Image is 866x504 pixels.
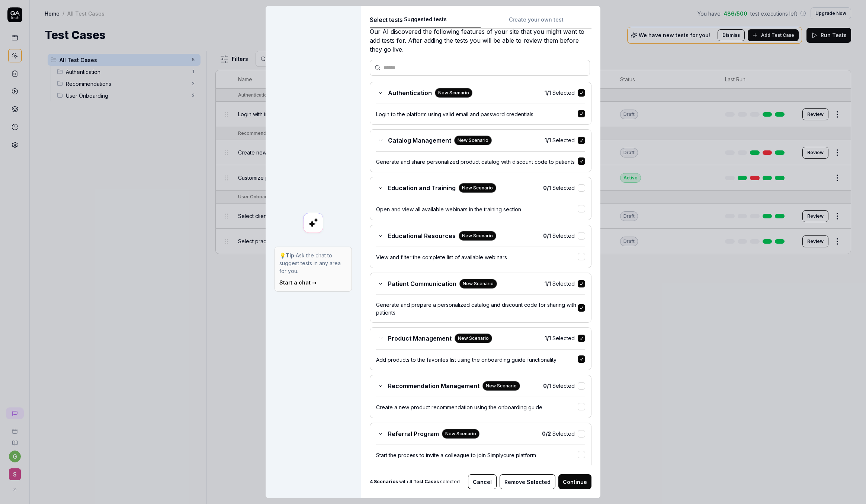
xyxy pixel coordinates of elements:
span: Selected [543,184,575,192]
span: Recommendation Management [388,381,479,390]
a: Start a chat → [279,279,317,286]
b: 1 / 1 [545,335,551,341]
button: Continue [558,474,591,489]
b: 0 / 1 [543,383,551,389]
div: View and filter the complete list of available webinars [376,253,578,261]
button: Create your own test [481,15,591,29]
b: 4 Test Cases [409,479,439,484]
div: Our AI discovered the following features of your site that you might want to add tests for. After... [370,27,591,54]
p: 💡 Ask the chat to suggest tests in any area for you. [279,251,347,275]
span: Selected [545,280,575,287]
div: New Scenario [459,279,497,289]
div: Generate and share personalized product catalog with discount code to patients [376,158,578,166]
div: Generate and prepare a personalized catalog and discount code for sharing with patients [376,301,578,316]
span: Referral Program [388,429,439,438]
b: 1 / 1 [545,90,551,96]
span: Selected [545,334,575,342]
span: Selected [543,382,575,390]
div: New Scenario [482,381,520,391]
button: Cancel [468,474,497,489]
span: Educational Resources [388,231,456,240]
span: Product Management [388,334,452,343]
div: New Scenario [459,183,496,193]
b: 0 / 1 [543,185,551,191]
span: Selected [545,89,575,97]
span: Selected [543,232,575,240]
div: Start the process to invite a colleague to join Simplycure platform [376,451,578,459]
button: Remove Selected [500,474,555,489]
span: Education and Training [388,183,456,192]
span: with selected [370,478,460,485]
strong: Tip: [286,252,296,258]
div: New Scenario [442,429,479,439]
div: New Scenario [459,231,496,241]
div: New Scenario [454,136,492,145]
b: 1 / 1 [545,280,551,287]
div: Create a new product recommendation using the onboarding guide [376,403,578,411]
div: New Scenario [435,88,472,98]
b: 1 / 1 [545,137,551,143]
b: 0 / 2 [542,430,551,437]
div: Login to the platform using valid email and password credentials [376,110,578,118]
span: Selected [545,136,575,144]
span: Catalog Management [388,136,451,145]
button: Suggested tests [370,15,481,29]
b: 0 / 1 [543,233,551,239]
span: Selected [542,430,575,438]
span: Authentication [388,88,432,97]
div: Open and view all available webinars in the training section [376,205,578,213]
span: Patient Communication [388,279,456,288]
div: Add products to the favorites list using the onboarding guide functionality [376,356,578,364]
div: New Scenario [455,334,492,343]
b: 4 Scenarios [370,479,398,484]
